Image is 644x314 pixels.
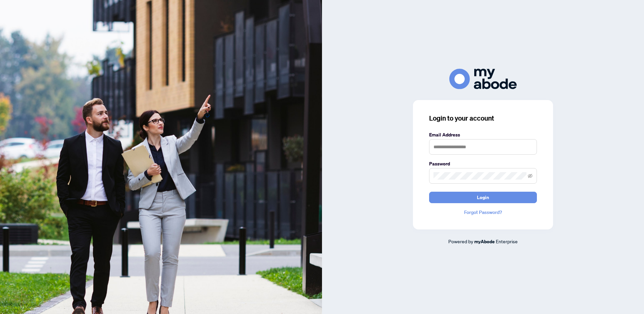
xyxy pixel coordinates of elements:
span: eye-invisible [528,174,533,178]
span: Powered by [448,238,473,244]
a: Forgot Password? [429,209,537,216]
label: Email Address [429,131,537,138]
img: ma-logo [449,69,517,89]
label: Password [429,160,537,167]
span: Login [477,192,489,203]
button: Login [429,192,537,203]
span: Enterprise [496,238,518,244]
h3: Login to your account [429,114,537,123]
a: myAbode [474,238,495,245]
